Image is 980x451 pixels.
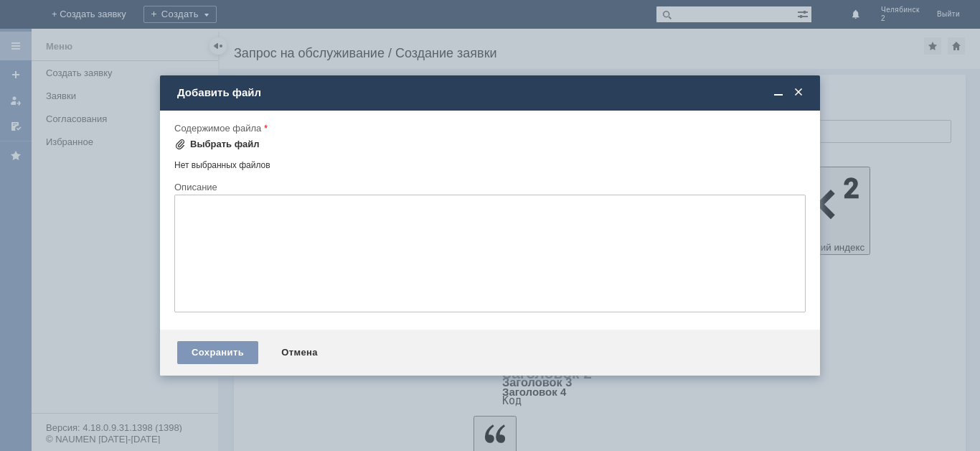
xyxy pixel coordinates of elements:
[174,154,806,171] div: Нет выбранных файлов
[174,124,803,133] div: Содержимое файла
[791,86,806,99] span: Закрыть
[177,86,806,99] div: Добавить файл
[174,182,803,192] div: Описание
[190,139,260,150] div: Выбрать файл
[771,86,786,99] span: Свернуть (Ctrl + M)
[6,6,209,40] div: [PERSON_NAME]/ добрый вечер,удалите пожалуйста отложенные чеки . [GEOGRAPHIC_DATA]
